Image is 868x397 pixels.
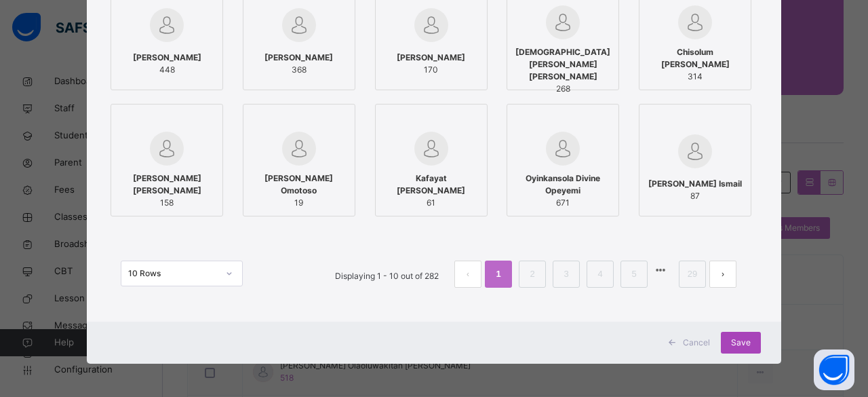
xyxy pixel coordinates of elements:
[679,261,706,288] li: 29
[397,52,465,64] span: [PERSON_NAME]
[454,261,481,288] button: prev page
[627,265,640,283] a: 5
[514,197,612,209] span: 671
[709,261,736,288] button: next page
[414,132,448,166] img: default.svg
[546,132,580,166] img: default.svg
[250,172,348,197] span: [PERSON_NAME] Omotoso
[553,261,580,288] li: 3
[250,197,348,209] span: 19
[282,8,316,42] img: default.svg
[397,64,465,76] span: 170
[514,172,612,197] span: Oyinkansola Divine Opeyemi
[814,349,854,390] button: Open asap
[546,5,580,39] img: default.svg
[514,46,612,83] span: [DEMOGRAPHIC_DATA][PERSON_NAME] [PERSON_NAME]
[683,337,710,349] span: Cancel
[593,265,606,283] a: 4
[454,261,481,288] li: 上一页
[709,261,736,288] li: 下一页
[264,64,333,76] span: 368
[648,178,742,190] span: [PERSON_NAME] Ismail
[620,261,648,288] li: 5
[414,8,448,42] img: default.svg
[559,265,572,283] a: 3
[133,52,201,64] span: [PERSON_NAME]
[678,5,712,39] img: default.svg
[128,267,218,280] div: 10 Rows
[325,261,449,288] li: Displaying 1 - 10 out of 282
[646,71,744,83] span: 314
[282,132,316,166] img: default.svg
[731,337,751,349] span: Save
[150,8,184,42] img: default.svg
[526,265,538,283] a: 2
[587,261,614,288] li: 4
[150,132,184,166] img: default.svg
[382,172,480,197] span: Kafayat [PERSON_NAME]
[492,265,505,283] a: 1
[382,197,480,209] span: 61
[648,190,742,202] span: 87
[519,261,546,288] li: 2
[264,52,333,64] span: [PERSON_NAME]
[684,265,701,283] a: 29
[646,46,744,71] span: Chisolum [PERSON_NAME]
[485,261,512,288] li: 1
[118,172,216,197] span: [PERSON_NAME] [PERSON_NAME]
[651,261,670,280] li: 向后 5 页
[678,134,712,168] img: default.svg
[514,83,612,95] span: 268
[133,64,201,76] span: 448
[118,197,216,209] span: 158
